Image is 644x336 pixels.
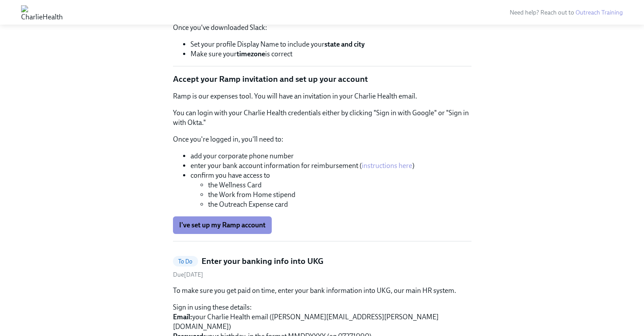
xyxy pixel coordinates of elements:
[173,108,471,128] p: You can login with your Charlie Health credentials either by clicking "Sign in with Google" or "S...
[191,171,471,209] li: confirm you have access to
[173,91,471,101] p: Ramp is our expenses tool. You will have an invitation in your Charlie Health email.
[237,50,265,58] strong: timezone
[173,313,192,321] strong: Email:
[510,9,623,16] span: Need help? Reach out to
[191,151,471,161] li: add your corporate phone number
[208,200,471,209] li: the Outreach Expense card
[362,161,412,170] a: instructions here
[173,258,198,265] span: To Do
[173,271,203,278] span: Tuesday, October 7th 2025, 9:00 am
[191,40,471,49] li: Set your profile Display Name to include your
[173,256,471,279] a: To DoEnter your banking info into UKGDue[DATE]
[173,23,471,33] p: Once you've downloaded Slack:
[173,135,471,144] p: Once you're logged in, you'll need to:
[173,216,272,234] button: I've set up my Ramp account
[208,180,471,190] li: the Wellness Card
[576,9,623,16] a: Outreach Training
[191,161,471,171] li: enter your bank account information for reimbursement ( )
[173,286,471,296] p: To make sure you get paid on time, enter your bank information into UKG, our main HR system.
[173,73,471,85] p: Accept your Ramp invitation and set up your account
[208,190,471,200] li: the Work from Home stipend
[324,40,365,48] strong: state and city
[21,5,63,19] img: CharlieHealth
[191,49,471,59] li: Make sure your is correct
[201,256,324,267] h5: Enter your banking info into UKG
[179,221,266,230] span: I've set up my Ramp account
